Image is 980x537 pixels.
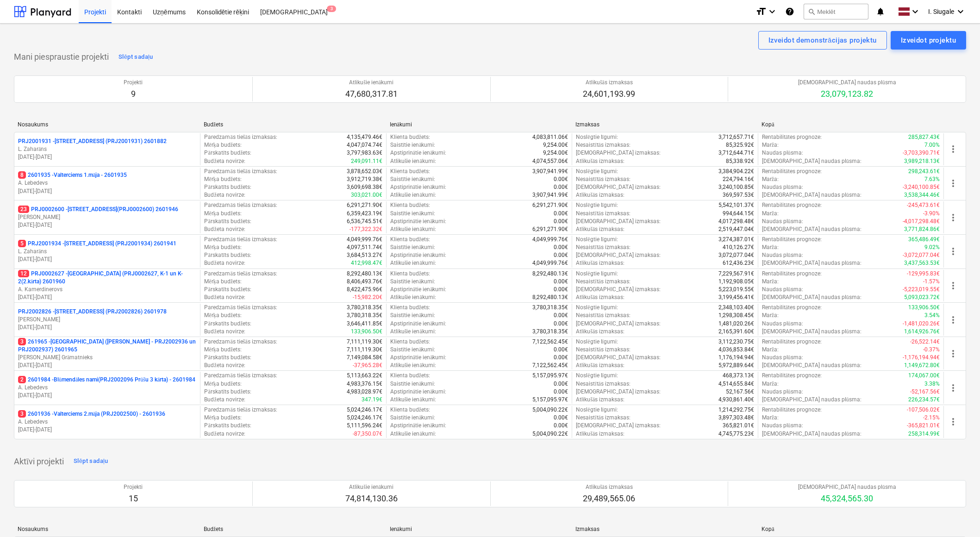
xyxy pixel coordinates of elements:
[904,157,940,165] p: 3,989,218.13€
[908,168,940,175] p: 298,243.61€
[204,293,245,301] p: Budžeta novirze :
[350,225,382,233] p: -177,322.32€
[576,149,661,157] p: [DEMOGRAPHIC_DATA] izmaksas :
[18,187,196,195] p: [DATE] - [DATE]
[116,50,156,64] button: Slēpt sadaļu
[119,52,153,62] div: Slēpt sadaļu
[532,270,568,278] p: 8,292,480.13€
[390,278,436,286] p: Saistītie ienākumi :
[18,137,196,161] div: PRJ2001931 -[STREET_ADDRESS] (PRJ2001931) 2601882L. Zaharāns[DATE]-[DATE]
[204,312,242,319] p: Mērķa budžets :
[762,191,861,199] p: [DEMOGRAPHIC_DATA] naudas plūsma :
[762,218,803,225] p: Naudas plūsma :
[74,456,108,467] div: Slēpt sadaļu
[18,121,196,128] div: Nosaukums
[18,376,26,383] span: 2
[718,133,754,141] p: 3,712,657.71€
[390,338,430,346] p: Klienta budžets :
[576,157,624,165] p: Atlikušās izmaksas :
[204,328,245,336] p: Budžeta novirze :
[576,175,630,183] p: Nesaistītās izmaksas :
[390,312,436,319] p: Saistītie ienākumi :
[390,244,436,251] p: Saistītie ienākumi :
[762,293,861,301] p: [DEMOGRAPHIC_DATA] naudas plūsma :
[718,278,754,286] p: 1,192,908.05€
[576,244,630,251] p: Nesaistītās izmaksas :
[18,324,196,331] p: [DATE] - [DATE]
[347,338,382,346] p: 7,111,119.30€
[532,133,568,141] p: 4,083,811.06€
[204,244,242,251] p: Mērķa budžets :
[347,278,382,286] p: 8,406,493.76€
[532,338,568,346] p: 7,122,562.45€
[347,175,382,183] p: 3,912,719.38€
[390,328,436,336] p: Atlikušie ienākumi :
[18,338,196,370] div: 3261965 -[GEOGRAPHIC_DATA] ([PERSON_NAME] - PRJ2002936 un PRJ2002937) 2601965[PERSON_NAME] Grāmat...
[718,304,754,312] p: 2,348,103.40€
[390,293,436,301] p: Atlikušie ienākumi :
[390,175,436,183] p: Saistītie ienākumi :
[718,236,754,244] p: 3,274,387.01€
[554,346,568,354] p: 0.00€
[347,236,382,244] p: 4,049,999.76€
[532,225,568,233] p: 6,291,271.90€
[543,149,568,157] p: 9,254.00€
[576,320,661,328] p: [DEMOGRAPHIC_DATA] izmaksas :
[948,246,959,257] span: more_vert
[762,168,822,175] p: Rentabilitātes prognoze :
[532,201,568,209] p: 6,291,271.90€
[554,175,568,183] p: 0.00€
[204,183,251,191] p: Pārskatīts budžets :
[390,121,568,128] div: Ienākumi
[762,278,779,286] p: Marža :
[390,168,430,175] p: Klienta budžets :
[390,218,447,225] p: Apstiprinātie ienākumi :
[904,191,940,199] p: 3,538,344.46€
[723,210,754,218] p: 994,644.15€
[718,270,754,278] p: 7,229,567.91€
[18,206,196,229] div: 23PRJ0002600 -[STREET_ADDRESS](PRJ0002600) 2601946[PERSON_NAME][DATE]-[DATE]
[904,328,940,336] p: 1,614,926.76€
[762,236,822,244] p: Rentabilitātes prognoze :
[18,392,196,400] p: [DATE] - [DATE]
[532,191,568,199] p: 3,907,941.99€
[907,270,940,278] p: -129,995.83€
[390,270,430,278] p: Klienta budžets :
[583,79,635,87] p: Atlikušās izmaksas
[554,286,568,293] p: 0.00€
[554,183,568,191] p: 0.00€
[762,210,779,218] p: Marža :
[351,191,382,199] p: 303,021.00€
[204,201,277,209] p: Paredzamās tiešās izmaksas :
[18,171,26,179] span: 8
[18,338,26,345] span: 3
[903,286,940,293] p: -5,223,019.55€
[390,210,436,218] p: Saistītie ienākumi :
[576,133,618,141] p: Noslēgtie līgumi :
[955,6,966,17] i: keyboard_arrow_down
[18,293,196,301] p: [DATE] - [DATE]
[347,210,382,218] p: 6,359,423.19€
[762,312,779,319] p: Marža :
[723,244,754,251] p: 410,126.27€
[576,225,624,233] p: Atlikušās izmaksas :
[204,210,242,218] p: Mērķa budžets :
[804,4,868,19] button: Meklēt
[576,191,624,199] p: Atlikušās izmaksas :
[390,320,447,328] p: Apstiprinātie ienākumi :
[18,171,127,179] p: 2601935 - Valterciems 1.māja - 2601935
[18,270,196,286] p: PRJ0002627 - [GEOGRAPHIC_DATA] (PRJ0002627, K-1 un K-2(2.kārta) 2601960
[923,210,940,218] p: -3.90%
[204,251,251,259] p: Pārskatīts budžets :
[903,149,940,157] p: -3,703,390.71€
[718,312,754,319] p: 1,298,308.45€
[576,141,630,149] p: Nesaistītās izmaksas :
[948,280,959,291] span: more_vert
[576,304,618,312] p: Noslēgtie līgumi :
[903,251,940,259] p: -3,072,077.04€
[576,210,630,218] p: Nesaistītās izmaksas :
[390,183,447,191] p: Apstiprinātie ienākumi :
[554,244,568,251] p: 0.00€
[755,6,767,17] i: format_size
[353,293,382,301] p: -15,982.20€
